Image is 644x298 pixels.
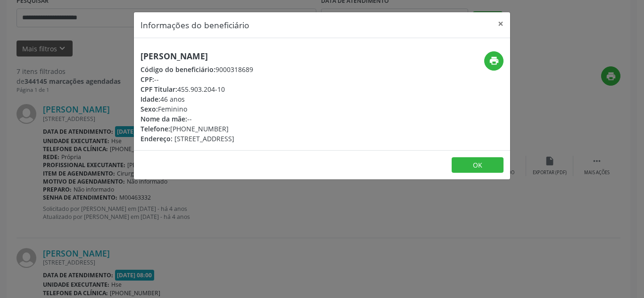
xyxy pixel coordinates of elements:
button: Close [491,12,510,35]
span: Idade: [140,95,160,104]
h5: [PERSON_NAME] [140,51,253,61]
div: 46 anos [140,94,253,104]
span: CPF: [140,75,154,84]
button: print [484,51,504,71]
span: Sexo: [140,105,158,113]
div: -- [140,114,253,124]
div: Feminino [140,104,253,114]
span: [STREET_ADDRESS] [174,134,234,143]
h5: Informações do beneficiário [140,19,249,31]
span: Nome da mãe: [140,114,187,123]
div: 9000318689 [140,64,253,74]
span: Código do beneficiário: [140,65,215,74]
button: OK [452,157,504,173]
span: Telefone: [140,124,170,133]
span: Endereço: [140,134,173,143]
div: [PHONE_NUMBER] [140,124,253,134]
div: -- [140,74,253,84]
i: print [489,56,499,66]
span: CPF Titular: [140,85,177,94]
div: 455.903.204-10 [140,84,253,94]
